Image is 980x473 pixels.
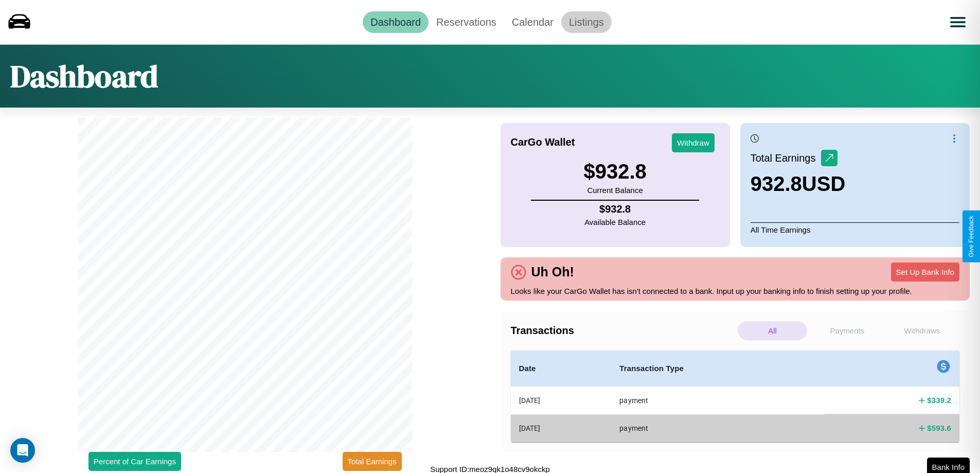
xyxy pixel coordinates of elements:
[583,160,646,183] h3: $ 932.8
[927,423,951,433] h4: $ 593.6
[511,387,612,415] th: [DATE]
[738,321,807,340] p: All
[927,395,951,406] h4: $ 339.2
[611,387,825,415] th: payment
[511,136,575,148] h4: CarGo Wallet
[584,215,646,229] p: Available Balance
[619,362,816,375] h4: Transaction Type
[511,325,735,337] h4: Transactions
[887,321,957,340] p: Withdraws
[943,8,972,37] button: Open menu
[526,265,579,279] h4: Uh Oh!
[583,183,646,197] p: Current Balance
[611,414,825,442] th: payment
[519,362,603,375] h4: Date
[511,284,960,298] p: Looks like your CarGo Wallet has isn't connected to a bank. Input up your banking info to finish ...
[968,216,975,257] div: Give Feedback
[88,452,181,471] button: Percent of Car Earnings
[504,11,561,33] a: Calendar
[672,133,715,152] button: Withdraw
[10,55,158,97] h1: Dashboard
[10,438,35,463] div: Open Intercom Messenger
[751,222,959,237] p: All Time Earnings
[751,172,846,196] h3: 932.8 USD
[429,11,504,33] a: Reservations
[561,11,612,33] a: Listings
[812,321,882,340] p: Payments
[363,11,429,33] a: Dashboard
[511,351,960,442] table: simple table
[584,203,646,215] h4: $ 932.8
[511,414,612,442] th: [DATE]
[751,149,821,167] p: Total Earnings
[891,262,959,282] button: Set Up Bank Info
[343,452,402,471] button: Total Earnings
